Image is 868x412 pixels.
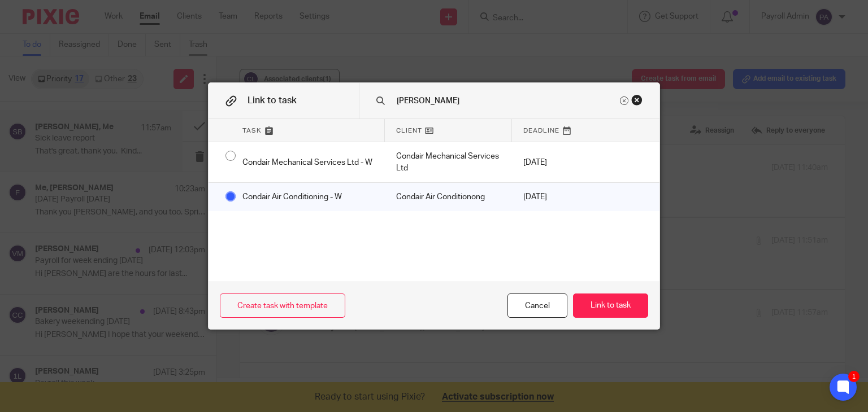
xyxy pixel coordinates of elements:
a: [DOMAIN_NAME] [2,112,75,122]
div: Mark as done [385,183,512,211]
input: Search task name or client... [396,95,617,107]
span: Link to task [248,96,297,105]
span: Deadline [523,126,559,135]
div: Condair Mechanical Services Ltd - W [231,142,385,182]
div: 1 [848,371,860,382]
div: Mark as done [385,142,512,182]
div: [DATE] [512,183,585,211]
div: [DATE] [512,142,585,182]
span: Task [242,126,262,135]
span: Client [396,126,422,135]
div: Close this dialog window [507,293,567,318]
button: Link to task [573,293,648,318]
span: - [STREET_ADDRESS][PERSON_NAME][PERSON_NAME] [83,90,235,96]
span: The information contained in this transmission is confidential and may be legally privileged. It ... [3,125,533,139]
a: Create task with template [220,293,345,318]
div: Close this dialog window [631,94,643,106]
div: Condair Air Conditioning - W [231,183,385,211]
